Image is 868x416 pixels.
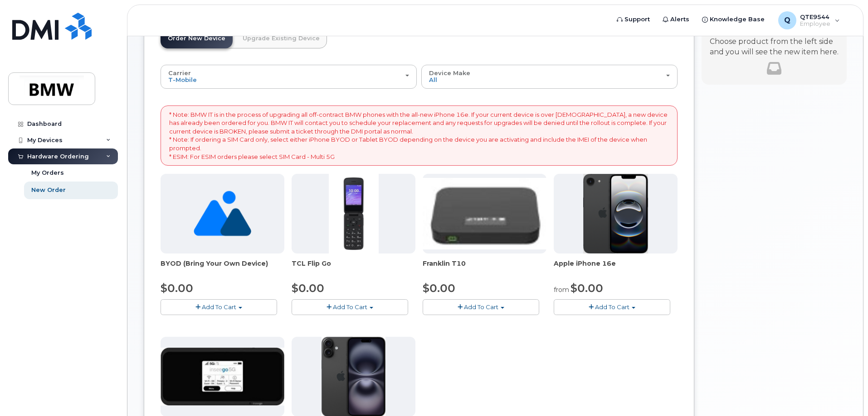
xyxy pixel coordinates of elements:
[610,10,656,29] a: Support
[624,15,650,24] span: Support
[829,377,861,409] iframe: Messenger Launcher
[800,13,830,20] span: QTE9544
[800,20,830,28] span: Employee
[423,259,546,277] div: Franklin T10
[423,282,455,295] span: $0.00
[554,259,678,277] div: Apple iPhone 16e
[772,11,846,29] div: QTE9544
[696,10,771,29] a: Knowledge Base
[161,259,284,277] div: BYOD (Bring Your Own Device)
[161,282,193,295] span: $0.00
[583,174,649,253] img: iphone16e.png
[423,178,546,249] img: t10.jpg
[429,76,437,83] span: All
[429,69,470,77] span: Device Make
[571,282,603,295] span: $0.00
[235,29,327,48] a: Upgrade Existing Device
[710,15,765,24] span: Knowledge Base
[333,303,367,311] span: Add To Cart
[168,76,197,83] span: T-Mobile
[194,174,251,253] img: no_image_found-2caef05468ed5679b831cfe6fc140e25e0c280774317ffc20a367ab7fd17291e.png
[161,348,284,406] img: cut_small_inseego_5G.jpg
[421,65,678,88] button: Device Make All
[329,174,379,253] img: TCL_FLIP_MODE.jpg
[464,303,498,311] span: Add To Cart
[554,286,569,294] small: from
[670,15,689,24] span: Alerts
[161,299,277,315] button: Add To Cart
[710,37,839,57] p: Choose product from the left side and you will see the new item here.
[168,69,191,77] span: Carrier
[169,110,669,161] p: * Note: BMW IT is in the process of upgrading all off-contract BMW phones with the all-new iPhone...
[161,29,233,48] a: Order New Device
[595,303,629,311] span: Add To Cart
[161,65,417,88] button: Carrier T-Mobile
[292,259,415,277] div: TCL Flip Go
[784,15,790,26] span: Q
[423,299,539,315] button: Add To Cart
[656,10,696,29] a: Alerts
[202,303,236,311] span: Add To Cart
[292,299,408,315] button: Add To Cart
[292,282,324,295] span: $0.00
[554,299,670,315] button: Add To Cart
